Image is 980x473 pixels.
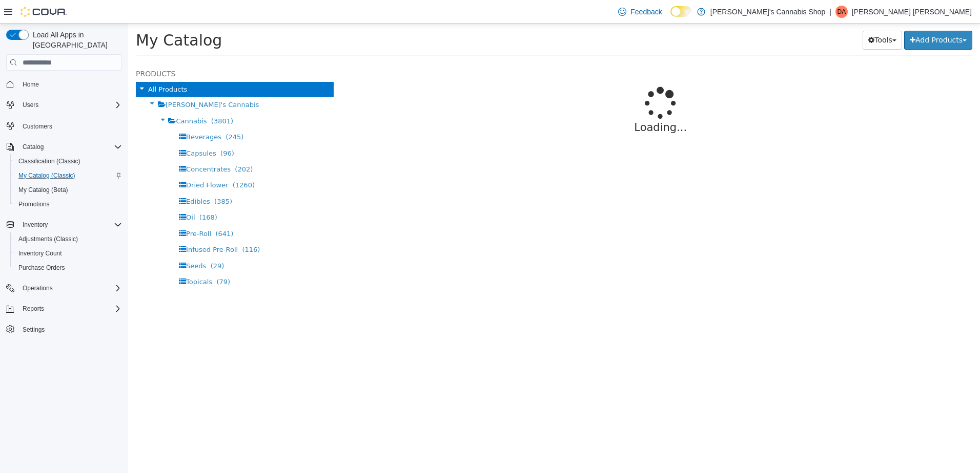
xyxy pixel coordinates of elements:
[10,197,126,211] button: Promotions
[114,222,132,230] span: (116)
[58,206,83,214] span: Pre-Roll
[14,233,122,245] span: Adjustments (Classic)
[18,264,65,272] span: Purchase Orders
[18,171,75,180] span: My Catalog (Classic)
[14,184,72,196] a: My Catalog (Beta)
[58,158,100,165] span: Dried Flower
[18,235,78,243] span: Adjustments (Classic)
[14,247,66,260] a: Inventory Count
[58,126,88,134] span: Capsules
[18,282,122,294] span: Operations
[58,110,93,117] span: Beverages
[2,322,126,337] button: Settings
[23,305,44,313] span: Reports
[18,200,50,208] span: Promotions
[18,186,68,194] span: My Catalog (Beta)
[8,44,206,56] h5: Products
[776,7,844,26] button: Add Products
[86,174,104,182] span: (385)
[10,168,126,183] button: My Catalog (Classic)
[58,142,103,149] span: Concentrates
[18,324,49,336] a: Settings
[10,183,126,197] button: My Catalog (Beta)
[37,77,131,85] span: [PERSON_NAME]'s Cannabis
[18,78,43,91] a: Home
[18,78,122,91] span: Home
[29,30,122,50] span: Load All Apps in [GEOGRAPHIC_DATA]
[630,7,662,17] span: Feedback
[83,94,105,101] span: (3801)
[18,323,122,336] span: Settings
[105,158,127,165] span: (1260)
[10,246,126,261] button: Inventory Count
[87,206,105,214] span: (641)
[18,157,80,165] span: Classification (Classic)
[734,7,774,26] button: Tools
[14,247,122,260] span: Inventory Count
[18,119,122,132] span: Customers
[88,254,102,262] span: (79)
[614,2,666,22] a: Feedback
[10,261,126,275] button: Purchase Orders
[14,155,122,167] span: Classification (Classic)
[852,6,972,18] p: [PERSON_NAME] [PERSON_NAME]
[18,141,122,153] span: Catalog
[23,326,45,334] span: Settings
[23,122,52,131] span: Customers
[58,222,110,230] span: Infused Pre-Roll
[48,94,78,101] span: Cannabis
[10,232,126,246] button: Adjustments (Classic)
[20,62,59,70] span: All Products
[14,169,122,182] span: My Catalog (Classic)
[2,77,126,92] button: Home
[23,80,39,89] span: Home
[2,302,126,316] button: Reports
[2,118,126,133] button: Customers
[2,98,126,112] button: Users
[92,126,106,134] span: (96)
[23,284,53,292] span: Operations
[18,303,48,315] button: Reports
[18,303,122,315] span: Reports
[18,219,52,231] button: Inventory
[2,281,126,295] button: Operations
[18,249,62,257] span: Inventory Count
[58,190,67,198] span: Oil
[58,174,82,182] span: Edibles
[14,155,85,167] a: Classification (Classic)
[837,6,846,18] span: DA
[97,110,115,117] span: (245)
[8,8,94,26] span: My Catalog
[14,184,122,196] span: My Catalog (Beta)
[58,239,78,246] span: Seeds
[83,239,96,246] span: (29)
[18,99,43,111] button: Users
[14,233,82,245] a: Adjustments (Classic)
[829,6,831,18] p: |
[18,120,56,133] a: Customers
[18,99,122,111] span: Users
[18,141,48,153] button: Catalog
[14,262,122,274] span: Purchase Orders
[58,254,84,262] span: Topicals
[14,198,122,210] span: Promotions
[23,221,48,229] span: Inventory
[10,154,126,168] button: Classification (Classic)
[71,190,89,198] span: (168)
[18,219,122,231] span: Inventory
[21,7,67,17] img: Cova
[2,218,126,232] button: Inventory
[252,96,814,113] p: Loading...
[23,101,38,109] span: Users
[14,198,54,210] a: Promotions
[6,73,122,363] nav: Complex example
[23,143,44,151] span: Catalog
[2,140,126,154] button: Catalog
[14,169,79,182] a: My Catalog (Classic)
[835,6,848,18] div: Dylan Ann McKinney
[670,6,692,17] input: Dark Mode
[107,142,125,149] span: (202)
[710,6,825,18] p: [PERSON_NAME]'s Cannabis Shop
[14,262,69,274] a: Purchase Orders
